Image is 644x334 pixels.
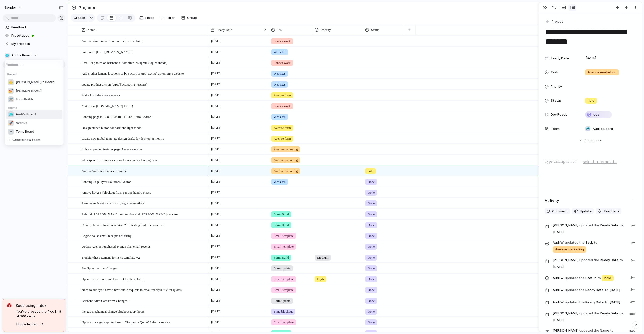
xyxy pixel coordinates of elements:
[8,129,14,135] div: ☠️
[8,79,14,85] div: 👑
[8,111,14,117] div: 🥶
[6,104,64,110] h5: Teams
[13,137,41,142] span: Create new team
[8,96,14,102] div: 🛠️
[16,97,34,102] span: Form Builds
[6,70,64,77] h5: Recent
[16,129,34,134] span: Toms Board
[16,80,55,85] span: [PERSON_NAME]'s Board
[8,88,14,94] div: 💅
[16,112,36,117] span: Audi's Board
[16,120,28,126] span: Avenue
[16,88,42,93] span: [PERSON_NAME]
[8,120,14,126] div: 🚀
